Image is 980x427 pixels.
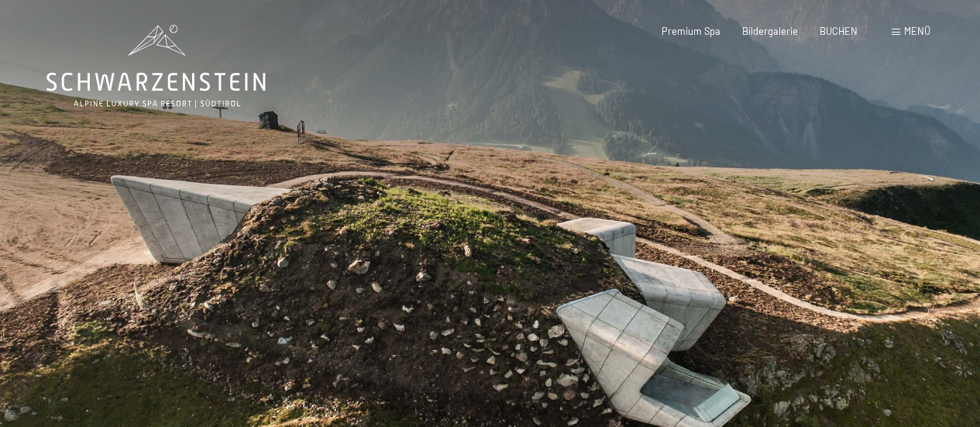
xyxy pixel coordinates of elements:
a: Bildergalerie [742,25,798,37]
a: Premium Spa [662,25,720,37]
span: Menü [904,25,930,37]
a: BUCHEN [820,25,858,37]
